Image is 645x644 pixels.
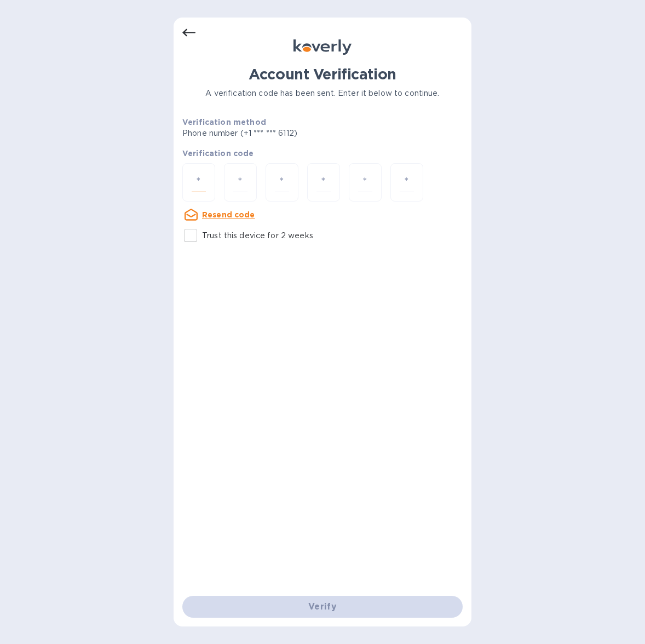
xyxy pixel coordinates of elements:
h1: Account Verification [182,66,463,83]
p: Verification code [182,148,463,159]
u: Resend code [202,210,255,219]
p: Trust this device for 2 weeks [202,230,313,242]
p: A verification code has been sent. Enter it below to continue. [182,88,463,99]
p: Phone number (+1 *** *** 6112) [182,128,381,139]
b: Verification method [182,118,266,127]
